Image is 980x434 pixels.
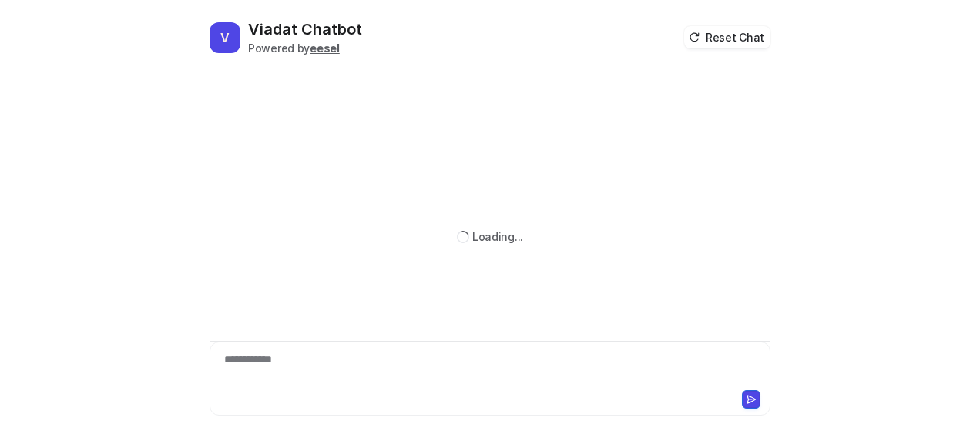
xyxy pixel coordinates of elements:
span: V [210,22,240,53]
div: Powered by [248,40,362,56]
button: Reset Chat [684,26,770,48]
div: Loading... [472,229,523,245]
b: eesel [310,42,340,55]
h2: Viadat Chatbot [248,18,362,40]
